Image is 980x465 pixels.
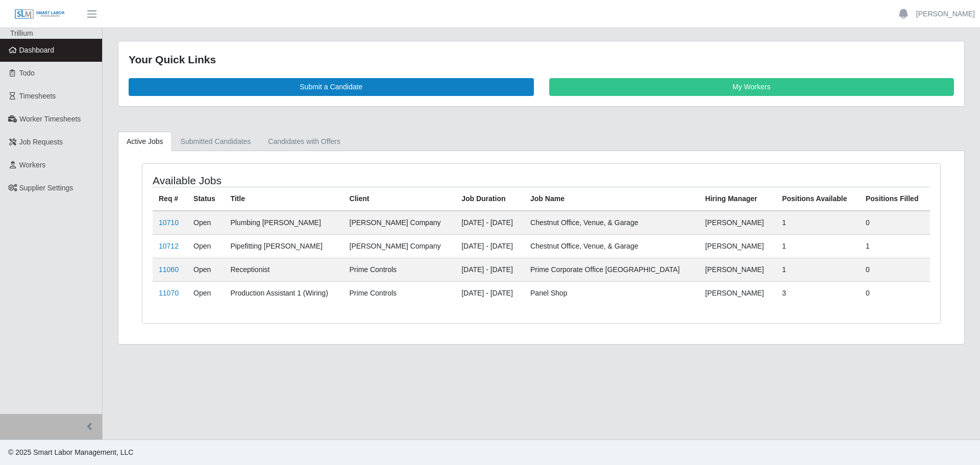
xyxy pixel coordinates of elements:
a: 10712 [159,242,179,250]
img: SLM Logo [14,9,65,20]
a: 10710 [159,218,179,227]
span: Todo [19,69,35,77]
td: Chestnut Office, Venue, & Garage [524,234,699,258]
span: Workers [19,161,46,169]
td: 3 [776,281,860,305]
td: [DATE] - [DATE] [455,281,524,305]
td: [DATE] - [DATE] [455,234,524,258]
th: Title [224,187,343,211]
span: © 2025 Smart Labor Management, LLC [8,448,133,456]
td: Open [187,258,224,281]
td: Prime Controls [344,281,456,305]
a: [PERSON_NAME] [916,9,975,19]
td: Panel Shop [524,281,699,305]
td: [PERSON_NAME] [699,258,776,281]
span: Supplier Settings [19,184,73,192]
span: Trillium [10,29,33,37]
td: [DATE] - [DATE] [455,258,524,281]
td: Production Assistant 1 (Wiring) [224,281,343,305]
a: 11070 [159,289,179,297]
td: Open [187,234,224,258]
td: Open [187,211,224,235]
td: Prime Controls [344,258,456,281]
td: 1 [860,234,930,258]
span: Job Requests [19,138,63,146]
a: Candidates with Offers [259,132,349,152]
td: [PERSON_NAME] [699,211,776,235]
th: Positions Available [776,187,860,211]
td: Receptionist [224,258,343,281]
span: Worker Timesheets [19,115,81,123]
td: 0 [860,258,930,281]
th: Status [187,187,224,211]
th: Hiring Manager [699,187,776,211]
span: Dashboard [19,46,55,54]
span: Timesheets [19,92,56,100]
td: Plumbing [PERSON_NAME] [224,211,343,235]
th: Positions Filled [860,187,930,211]
td: 1 [776,234,860,258]
td: Open [187,281,224,305]
h4: Available Jobs [153,174,468,187]
td: [PERSON_NAME] [699,281,776,305]
td: Chestnut Office, Venue, & Garage [524,211,699,235]
a: Active Jobs [118,132,172,152]
th: Req # [153,187,187,211]
td: 0 [860,281,930,305]
td: [PERSON_NAME] [699,234,776,258]
th: Client [344,187,456,211]
a: Submit a Candidate [129,78,534,96]
td: 1 [776,258,860,281]
th: Job Duration [455,187,524,211]
td: [DATE] - [DATE] [455,211,524,235]
a: 11060 [159,265,179,274]
td: [PERSON_NAME] Company [344,234,456,258]
a: Submitted Candidates [172,132,260,152]
div: Your Quick Links [129,52,954,68]
td: [PERSON_NAME] Company [344,211,456,235]
td: Prime Corporate Office [GEOGRAPHIC_DATA] [524,258,699,281]
a: My Workers [549,78,954,96]
td: 0 [860,211,930,235]
th: Job Name [524,187,699,211]
td: 1 [776,211,860,235]
td: Pipefitting [PERSON_NAME] [224,234,343,258]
